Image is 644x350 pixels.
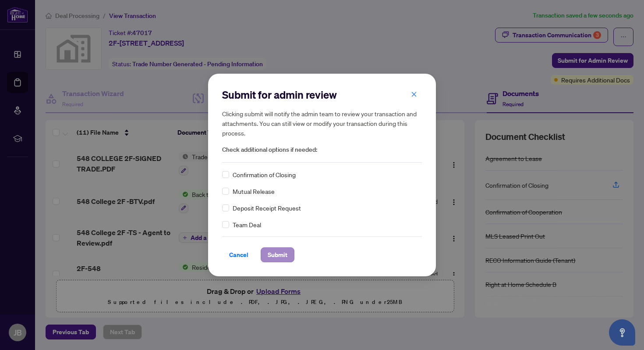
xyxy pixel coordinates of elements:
span: Check additional options if needed: [222,145,422,155]
span: Team Deal [233,220,261,229]
span: Confirmation of Closing [233,170,296,179]
span: close [411,91,417,97]
h5: Clicking submit will notify the admin team to review your transaction and attachments. You can st... [222,109,422,138]
button: Submit [261,247,294,262]
button: Cancel [222,247,255,262]
span: Deposit Receipt Request [233,203,301,213]
h2: Submit for admin review [222,88,422,102]
span: Submit [268,248,287,262]
button: Open asap [609,319,635,346]
span: Mutual Release [233,186,275,196]
span: Cancel [229,248,248,262]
